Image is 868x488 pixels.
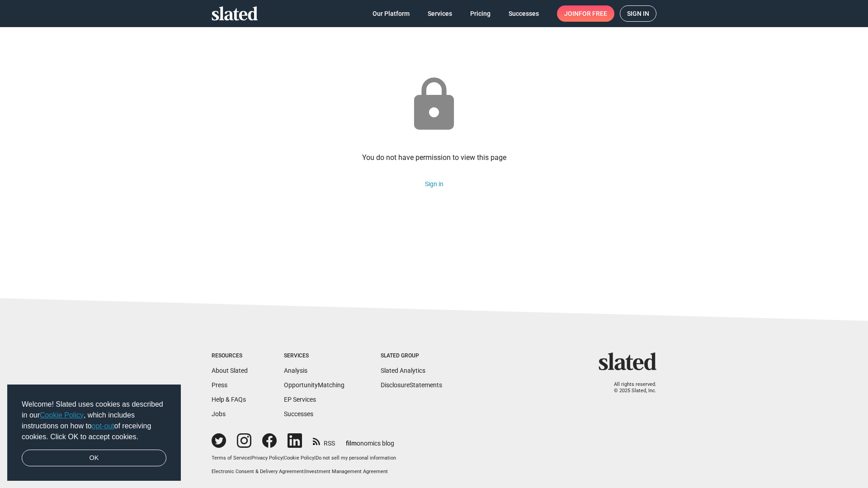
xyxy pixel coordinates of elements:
[579,5,607,22] span: for free
[284,410,313,418] a: Successes
[212,367,248,374] a: About Slated
[212,396,246,403] a: Help & FAQs
[381,352,442,360] div: Slated Group
[564,5,607,22] span: Join
[470,5,491,22] span: Pricing
[283,455,284,461] span: |
[212,455,250,461] a: Terms of Service
[92,422,114,430] a: opt-out
[316,455,396,462] button: Do not sell my personal information
[40,411,84,419] a: Cookie Policy
[284,396,316,403] a: EP Services
[627,6,649,21] span: Sign in
[284,352,344,360] div: Services
[620,5,656,22] a: Sign in
[365,5,417,22] a: Our Platform
[284,455,314,461] a: Cookie Policy
[346,432,394,448] a: filmonomics blog
[22,399,166,442] span: Welcome! Slated uses cookies as described in our , which includes instructions on how to of recei...
[509,5,539,22] span: Successes
[250,455,251,461] span: |
[428,5,452,22] span: Services
[212,469,304,474] a: Electronic Consent & Delivery Agreement
[313,434,335,448] a: RSS
[314,455,316,461] span: |
[362,153,506,162] div: You do not have permission to view this page
[305,469,388,474] a: Investment Management Agreement
[251,455,283,461] a: Privacy Policy
[420,5,459,22] a: Services
[22,450,166,467] a: dismiss cookie message
[304,469,305,474] span: |
[463,5,498,22] a: Pricing
[381,381,442,389] a: DisclosureStatements
[404,75,464,135] mat-icon: lock
[284,367,307,374] a: Analysis
[284,381,344,389] a: OpportunityMatching
[604,381,656,394] p: All rights reserved. © 2025 Slated, Inc.
[557,5,614,22] a: Joinfor free
[212,381,227,389] a: Press
[373,5,410,22] span: Our Platform
[212,410,226,418] a: Jobs
[7,385,181,481] div: cookieconsent
[425,180,443,188] a: Sign in
[346,440,357,447] span: film
[501,5,546,22] a: Successes
[212,352,248,360] div: Resources
[381,367,425,374] a: Slated Analytics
